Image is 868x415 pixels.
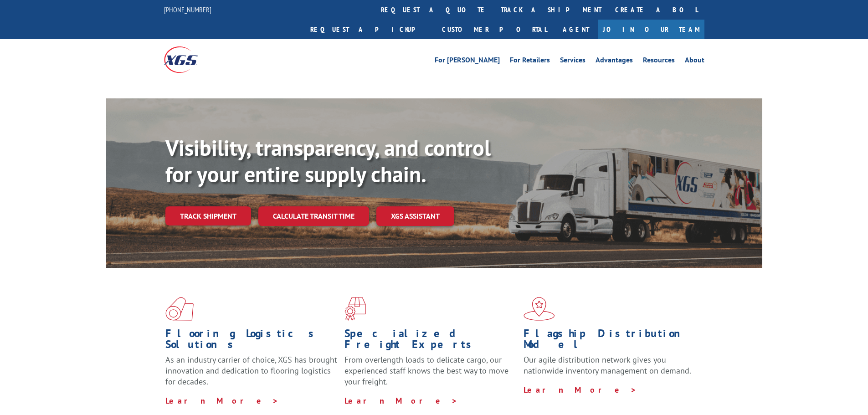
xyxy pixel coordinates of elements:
[524,297,555,321] img: xgs-icon-flagship-distribution-model-red
[165,354,337,387] span: As an industry carrier of choice, XGS has brought innovation and dedication to flooring logistics...
[376,206,454,226] a: XGS ASSISTANT
[165,328,338,354] h1: Flooring Logistics Solutions
[165,206,251,225] a: Track shipment
[344,395,458,406] a: Learn More >
[524,384,637,395] a: Learn More >
[524,354,691,376] span: Our agile distribution network gives you nationwide inventory management on demand.
[560,56,586,67] a: Services
[303,20,435,39] a: Request a pickup
[344,328,517,354] h1: Specialized Freight Experts
[685,56,704,67] a: About
[344,354,517,395] p: From overlength loads to delicate cargo, our experienced staff knows the best way to move your fr...
[643,56,675,67] a: Resources
[596,56,633,67] a: Advantages
[165,133,491,188] b: Visibility, transparency, and control for your entire supply chain.
[165,395,279,406] a: Learn More >
[164,5,211,14] a: [PHONE_NUMBER]
[524,328,696,354] h1: Flagship Distribution Model
[258,206,369,226] a: Calculate transit time
[435,20,554,39] a: Customer Portal
[435,56,500,67] a: For [PERSON_NAME]
[554,20,598,39] a: Agent
[344,297,366,321] img: xgs-icon-focused-on-flooring-red
[510,56,550,67] a: For Retailers
[165,297,194,321] img: xgs-icon-total-supply-chain-intelligence-red
[598,20,704,39] a: Join Our Team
